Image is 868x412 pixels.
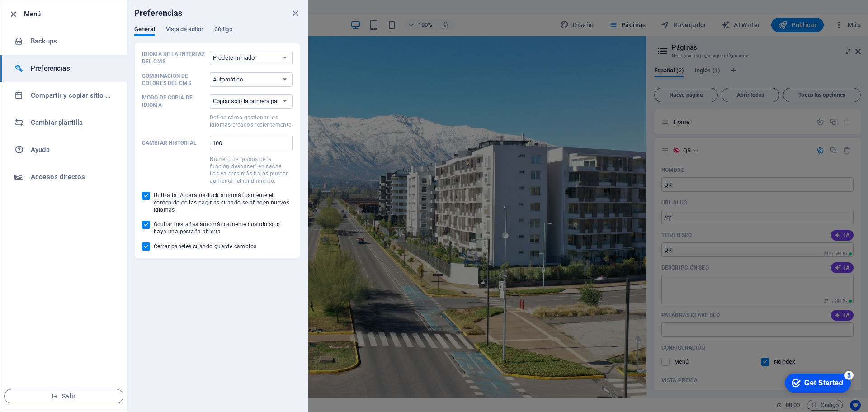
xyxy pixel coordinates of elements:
p: Define cómo gestionar los idiomas creados recientemente. [210,114,293,128]
span: Ocultar pestañas automáticamente cuando solo haya una pestaña abierta [154,221,293,235]
span: Cerrar paneles cuando guarde cambios [154,243,256,250]
button: Salir [4,389,123,403]
h6: Compartir y copiar sitio web [31,90,114,101]
h6: Ayuda [31,144,114,155]
div: Preferencias [134,26,301,43]
select: Modo de copia de idiomaDefine cómo gestionar los idiomas creados recientemente. [210,94,293,109]
a: Ayuda [0,136,127,163]
p: Modo de copia de idioma [142,94,206,109]
p: Combinación de colores del CMS [142,72,206,87]
span: Vista de editor [166,24,203,37]
p: Número de "pasos de la función deshacer" en caché. Los valores más bajos pueden aumentar el rendi... [210,156,293,185]
span: Salir [12,393,116,400]
select: Idioma de la interfaz del CMS [210,51,293,65]
p: Idioma de la interfaz del CMS [142,51,206,65]
div: Get Started 5 items remaining, 0% complete [7,5,73,24]
select: Combinación de colores del CMS [210,72,293,87]
p: Cambiar historial [142,139,206,147]
button: close [290,8,301,19]
span: Utiliza la IA para traducir automáticamente el contenido de las páginas cuando se añaden nuevos i... [154,192,293,213]
h6: Menú [24,9,120,19]
div: Get Started [27,10,66,18]
div: 5 [67,2,76,11]
h6: Cambiar plantilla [31,117,114,128]
h6: Preferencias [31,63,114,74]
h6: Backups [31,36,114,47]
input: Cambiar historialNúmero de "pasos de la función deshacer" en caché. Los valores más bajos pueden ... [210,136,293,150]
h6: Accesos directos [31,171,114,182]
span: Código [214,24,232,37]
span: General [134,24,155,37]
h6: Preferencias [134,8,183,19]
